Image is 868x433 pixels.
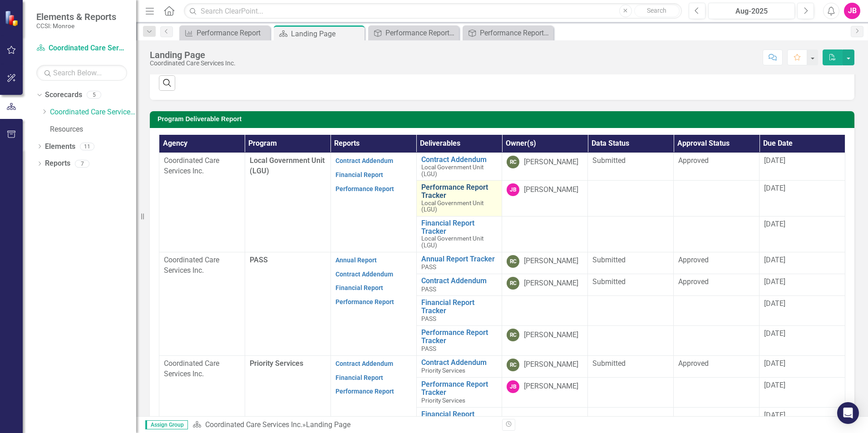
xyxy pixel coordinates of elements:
span: Priority Services [421,397,465,404]
a: Performance Report [335,185,394,192]
a: Contract Addendum [421,359,498,367]
div: JB [507,380,519,393]
span: [DATE] [764,329,785,338]
a: Financial Report Tracker [421,410,498,426]
span: Submitted [592,359,626,368]
button: Aug-2025 [708,3,795,19]
span: Local Government Unit (LGU) [421,235,483,249]
div: [PERSON_NAME] [524,185,578,195]
a: Performance Report [335,298,394,305]
div: 11 [80,143,94,150]
span: PASS [421,285,436,293]
td: Double-Click to Edit [674,181,759,216]
a: Elements [45,142,75,152]
td: Double-Click to Edit Right Click for Context Menu [416,296,502,326]
div: RC [507,156,519,168]
a: Resources [50,124,136,135]
a: Scorecards [45,90,82,100]
span: Approved [678,156,709,165]
td: Double-Click to Edit [674,377,759,407]
div: » [192,420,495,430]
p: Coordinated Care Services Inc. [164,255,240,276]
a: Performance Report Tracker [370,27,457,39]
td: Double-Click to Edit Right Click for Context Menu [416,181,502,216]
div: Aug-2025 [711,6,792,17]
div: [PERSON_NAME] [524,256,578,266]
span: Submitted [592,256,626,264]
h3: Program Deliverable Report [158,116,850,123]
td: Double-Click to Edit Right Click for Context Menu [416,325,502,355]
td: Double-Click to Edit [674,296,759,326]
span: Search [647,7,666,14]
td: Double-Click to Edit [588,252,674,274]
span: Submitted [592,277,626,286]
small: CCSI: Monroe [36,22,116,30]
span: Approved [678,256,709,264]
a: Coordinated Care Services Inc. [36,43,127,54]
div: RC [507,329,519,341]
td: Double-Click to Edit [588,296,674,326]
div: [PERSON_NAME] [524,278,578,289]
img: ClearPoint Strategy [5,10,20,26]
div: Performance Report Tracker [385,27,457,39]
div: Open Intercom Messenger [837,402,859,424]
a: Performance Report [182,27,268,39]
span: Priority Services [250,359,303,368]
a: Financial Report [335,284,383,291]
input: Search ClearPoint... [184,3,682,19]
a: Contract Addendum [335,271,393,278]
td: Double-Click to Edit Right Click for Context Menu [416,355,502,377]
span: [DATE] [764,184,785,192]
span: PASS [421,345,436,352]
td: Double-Click to Edit [588,216,674,252]
span: Priority Services [421,367,465,374]
td: Double-Click to Edit Right Click for Context Menu [416,377,502,407]
div: Coordinated Care Services Inc. [150,60,236,67]
button: JB [844,3,860,19]
a: Financial Report Tracker [421,299,498,315]
div: RC [507,255,519,268]
a: Financial Report Tracker [421,219,498,235]
div: Landing Page [306,420,350,429]
span: [DATE] [764,277,785,286]
input: Search Below... [36,65,127,81]
button: Search [634,5,680,17]
a: Annual Report Tracker [421,255,498,263]
p: Coordinated Care Services Inc. [164,156,240,177]
td: Double-Click to Edit [674,274,759,295]
td: Double-Click to Edit Right Click for Context Menu [416,153,502,181]
div: [PERSON_NAME] [524,330,578,340]
a: Performance Report Tracker [421,380,498,396]
span: Assign Group [145,420,188,429]
span: Approved [678,359,709,368]
div: [PERSON_NAME] [524,381,578,392]
div: [PERSON_NAME] [524,359,578,370]
span: [DATE] [764,381,785,389]
td: Double-Click to Edit [588,325,674,355]
div: RC [507,359,519,371]
span: [DATE] [764,220,785,228]
td: Double-Click to Edit [674,325,759,355]
div: Landing Page [150,50,236,60]
td: Double-Click to Edit [674,216,759,252]
td: Double-Click to Edit [588,274,674,295]
a: Reports [45,158,70,169]
td: Double-Click to Edit [588,181,674,216]
a: Performance Report Tracker [421,183,498,199]
span: [DATE] [764,256,785,264]
div: Landing Page [291,28,362,39]
td: Double-Click to Edit [674,252,759,274]
td: Double-Click to Edit [674,153,759,181]
div: RC [507,277,519,290]
span: Local Government Unit (LGU) [421,163,483,177]
a: Performance Report [335,388,394,395]
div: JB [507,183,519,196]
td: Double-Click to Edit [588,355,674,377]
div: 7 [75,160,89,167]
a: Financial Report [335,171,383,178]
a: Contract Addendum [335,360,393,367]
span: Approved [678,277,709,286]
span: Local Government Unit (LGU) [421,199,483,213]
div: 5 [87,91,101,99]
